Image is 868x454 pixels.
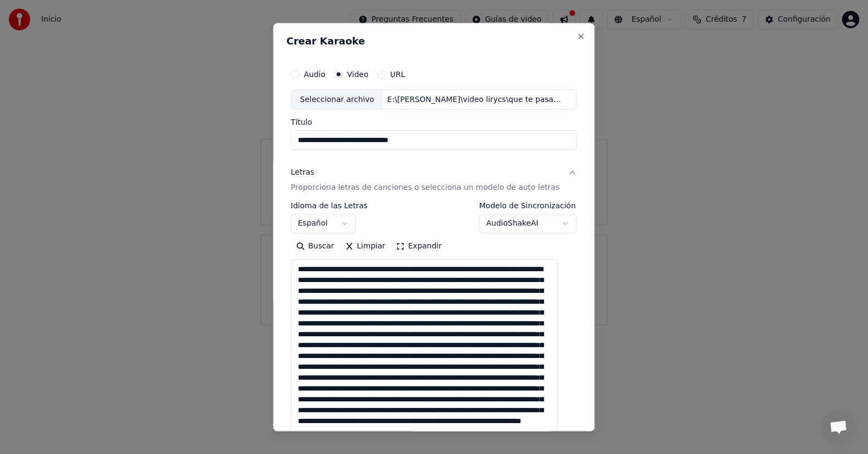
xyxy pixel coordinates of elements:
button: Limpiar [340,238,391,255]
label: URL [390,71,405,78]
button: LetrasProporciona letras de canciones o selecciona un modelo de auto letras [291,159,577,202]
label: Título [291,119,577,126]
button: Expandir [391,238,448,255]
button: Buscar [291,238,340,255]
p: Proporciona letras de canciones o selecciona un modelo de auto letras [291,183,559,194]
div: Seleccionar archivo [291,90,383,110]
div: E:\[PERSON_NAME]\video lirycs\que te pasa mujer\Que Te pasa Mujer - [PERSON_NAME].mp4 [383,94,567,105]
label: Idioma de las Letras [291,202,368,210]
label: Audio [304,71,325,78]
h2: Crear Karaoke [286,36,581,46]
label: Modelo de Sincronización [480,202,577,210]
div: Letras [291,168,314,178]
label: Video [347,71,368,78]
